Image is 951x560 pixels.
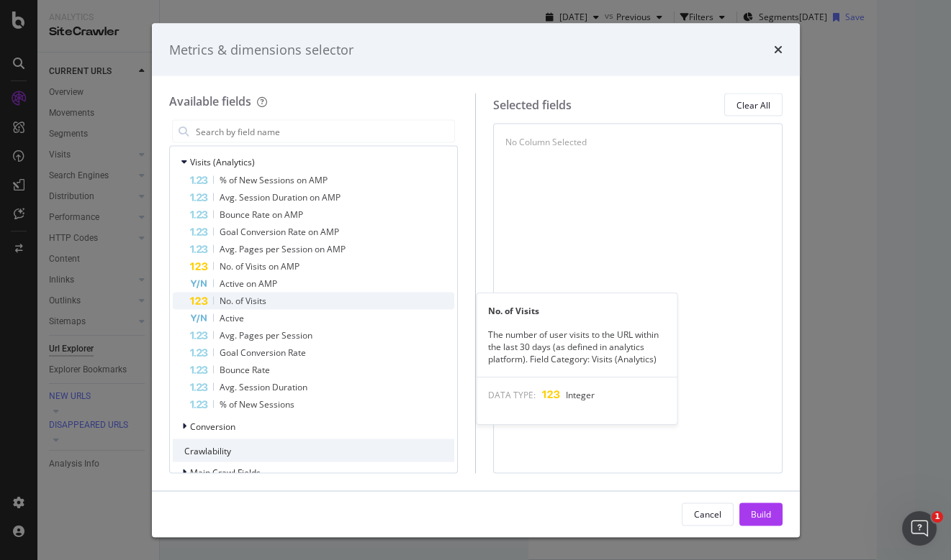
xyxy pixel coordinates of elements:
[220,295,266,307] span: No. of Visits
[736,98,770,111] div: Clear All
[488,389,536,401] span: DATA TYPE:
[190,155,255,167] span: Visits (Analytics)
[190,420,235,432] span: Conversion
[220,364,270,376] span: Bounce Rate
[694,508,721,520] div: Cancel
[566,389,595,401] span: Integer
[220,260,299,272] span: No. of Visits on AMP
[739,502,783,525] button: Build
[220,346,306,359] span: Goal Conversion Rate
[220,174,328,186] span: % of New Sessions on AMP
[169,40,353,59] div: Metrics & dimensions selector
[682,502,734,525] button: Cancel
[220,277,277,290] span: Active on AMP
[477,305,677,317] div: No. of Visits
[152,23,800,537] div: modal
[751,508,771,520] div: Build
[220,312,244,324] span: Active
[220,329,312,341] span: Avg. Pages per Session
[194,121,455,142] input: Search by field name
[220,191,341,203] span: Avg. Session Duration on AMP
[505,136,587,148] div: No Column Selected
[220,243,346,255] span: Avg. Pages per Session on AMP
[220,398,294,410] span: % of New Sessions
[493,96,572,113] div: Selected fields
[220,208,303,221] span: Bounce Rate on AMP
[902,511,937,546] iframe: Intercom live chat
[724,93,783,116] button: Clear All
[220,226,339,238] span: Goal Conversion Rate on AMP
[190,466,261,478] span: Main Crawl Fields
[220,381,307,393] span: Avg. Session Duration
[169,93,251,109] div: Available fields
[173,439,455,462] div: Crawlability
[932,511,943,523] span: 1
[774,40,783,59] div: times
[477,329,677,365] div: The number of user visits to the URL within the last 30 days (as defined in analytics platform). ...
